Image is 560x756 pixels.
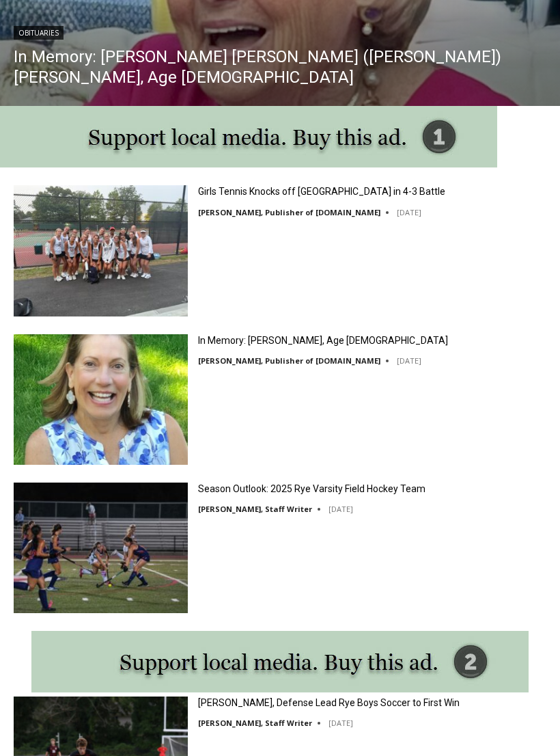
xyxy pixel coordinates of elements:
[14,483,188,613] img: Season Outlook: 2025 Rye Varsity Field Hockey Team
[14,46,546,87] a: In Memory: [PERSON_NAME] [PERSON_NAME] ([PERSON_NAME]) [PERSON_NAME], Age [DEMOGRAPHIC_DATA]
[198,483,425,495] a: Season Outlook: 2025 Rye Varsity Field Hockey Team
[141,85,201,163] div: Located at [STREET_ADDRESS][PERSON_NAME]
[198,718,312,728] a: [PERSON_NAME], Staff Writer
[14,185,188,316] img: Girls Tennis Knocks off Mamaroneck in 4-3 Battle
[198,334,448,347] a: In Memory: [PERSON_NAME], Age [DEMOGRAPHIC_DATA]
[198,185,445,198] a: Girls Tennis Knocks off [GEOGRAPHIC_DATA] in 4-3 Battle
[198,697,460,709] a: [PERSON_NAME], Defense Lead Rye Boys Soccer to First Win
[397,207,421,217] time: [DATE]
[198,504,312,514] a: [PERSON_NAME], Staff Writer
[328,504,353,514] time: [DATE]
[198,355,380,366] a: [PERSON_NAME], Publisher of [DOMAIN_NAME]
[198,207,380,217] a: [PERSON_NAME], Publisher of [DOMAIN_NAME]
[397,355,421,366] time: [DATE]
[14,334,188,465] img: In Memory: Maryanne Bardwil Lynch, Age 72
[1,137,137,170] a: Open Tues. - Sun. [PHONE_NUMBER]
[14,26,64,40] a: Obituaries
[328,718,353,728] time: [DATE]
[31,631,529,692] img: support local media, buy this ad
[4,141,134,193] span: Open Tues. - Sun. [PHONE_NUMBER]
